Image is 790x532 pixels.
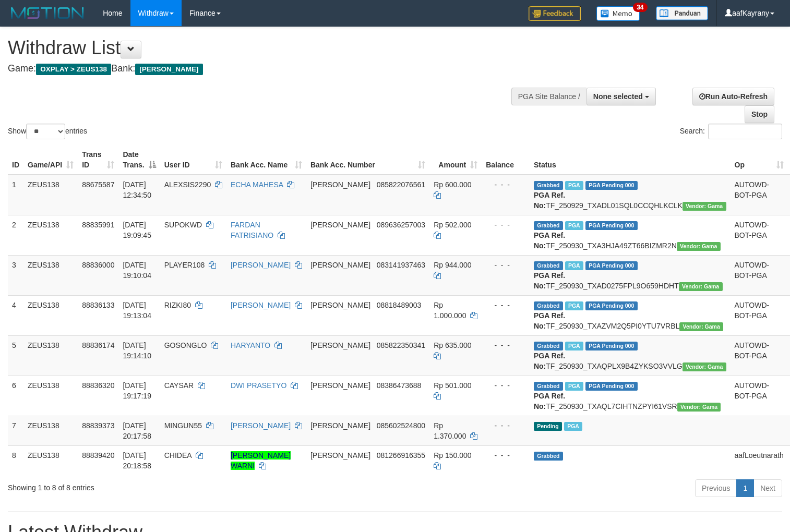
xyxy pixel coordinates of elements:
td: aafLoeutnarath [731,445,788,475]
span: 88839420 [82,451,114,460]
span: [DATE] 19:14:10 [123,341,151,360]
a: Previous [695,479,737,497]
span: Copy 085602524800 to clipboard [377,421,425,430]
span: Rp 501.000 [434,381,471,390]
span: Pending [534,422,562,431]
span: [PERSON_NAME] [310,381,370,390]
div: - - - [486,450,525,461]
div: - - - [486,420,525,431]
a: HARYANTO [231,341,270,349]
span: 88835991 [82,221,114,229]
span: GOSONGLO [164,341,207,349]
span: 88836174 [82,341,114,349]
span: Grabbed [534,261,563,270]
td: TF_250930_TXA3HJA49ZT66BIZMR2N [530,215,731,255]
th: User ID: activate to sort column ascending [160,145,226,175]
td: 5 [8,335,23,376]
span: Vendor URL: https://trx31.1velocity.biz [683,202,726,211]
img: Feedback.jpg [529,6,581,21]
td: ZEUS138 [23,215,78,255]
span: Grabbed [534,342,563,350]
th: Balance [482,145,530,175]
th: Game/API: activate to sort column ascending [23,145,78,175]
td: AUTOWD-BOT-PGA [731,215,788,255]
span: [DATE] 19:17:19 [123,381,151,400]
span: [PERSON_NAME] [310,341,370,349]
td: AUTOWD-BOT-PGA [731,295,788,335]
span: 88836000 [82,261,114,269]
a: DWI PRASETYO [231,381,286,390]
img: MOTION_logo.png [8,5,87,21]
label: Search: [680,124,782,139]
span: [PERSON_NAME] [310,261,370,269]
td: ZEUS138 [23,295,78,335]
span: Copy 08386473688 to clipboard [377,381,422,390]
span: [PERSON_NAME] [310,421,370,430]
div: - - - [486,260,525,270]
td: 3 [8,255,23,295]
a: FARDAN FATRISIANO [231,221,273,239]
span: Copy 085822076561 to clipboard [377,180,425,189]
span: Grabbed [534,382,563,391]
span: Rp 1.000.000 [434,301,466,320]
span: Marked by aafpengsreynich [565,301,583,310]
span: CAYSAR [164,381,194,390]
td: AUTOWD-BOT-PGA [731,255,788,295]
input: Search: [708,124,782,139]
td: 4 [8,295,23,335]
b: PGA Ref. No: [534,191,565,210]
div: - - - [486,220,525,230]
span: Marked by aafpengsreynich [565,342,583,350]
span: Vendor URL: https://trx31.1velocity.biz [679,322,723,331]
span: OXPLAY > ZEUS138 [36,64,111,75]
span: Vendor URL: https://trx31.1velocity.biz [679,282,723,291]
span: PGA Pending [585,382,638,391]
img: panduan.png [656,6,708,20]
span: MINGUN55 [164,421,202,430]
div: - - - [486,179,525,190]
b: PGA Ref. No: [534,392,565,410]
span: PLAYER108 [164,261,205,269]
span: [DATE] 20:17:58 [123,421,151,440]
span: Marked by aafpengsreynich [565,221,583,230]
td: 7 [8,416,23,445]
div: PGA Site Balance / [511,88,586,105]
span: ALEXSIS2290 [164,180,211,189]
h1: Withdraw List [8,38,516,58]
span: Marked by aafpengsreynich [564,422,582,431]
span: [DATE] 12:34:50 [123,180,151,199]
div: - - - [486,380,525,391]
span: Rp 600.000 [434,180,471,189]
span: 34 [633,3,647,12]
span: [PERSON_NAME] [135,64,202,75]
div: - - - [486,340,525,350]
span: PGA Pending [585,181,638,190]
th: Date Trans.: activate to sort column descending [118,145,160,175]
span: PGA Pending [585,221,638,230]
span: Copy 083141937463 to clipboard [377,261,425,269]
span: Copy 085822350341 to clipboard [377,341,425,349]
img: Button%20Memo.svg [596,6,640,21]
th: Op: activate to sort column ascending [731,145,788,175]
div: Showing 1 to 8 of 8 entries [8,478,321,493]
td: 6 [8,376,23,416]
td: AUTOWD-BOT-PGA [731,175,788,215]
span: [PERSON_NAME] [310,180,370,189]
td: TF_250930_TXAQPLX9B4ZYKSO3VVLG [530,335,731,376]
th: Amount: activate to sort column ascending [429,145,482,175]
span: Rp 502.000 [434,221,471,229]
b: PGA Ref. No: [534,311,565,330]
td: ZEUS138 [23,175,78,215]
th: Trans ID: activate to sort column ascending [78,145,118,175]
span: 88836320 [82,381,114,390]
span: RIZKI80 [164,301,191,309]
a: Stop [745,105,774,123]
a: Run Auto-Refresh [692,88,774,105]
span: CHIDEA [164,451,191,460]
b: PGA Ref. No: [534,271,565,290]
div: - - - [486,300,525,310]
span: Rp 944.000 [434,261,471,269]
span: [PERSON_NAME] [310,451,370,460]
span: PGA Pending [585,261,638,270]
span: [DATE] 19:13:04 [123,301,151,320]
